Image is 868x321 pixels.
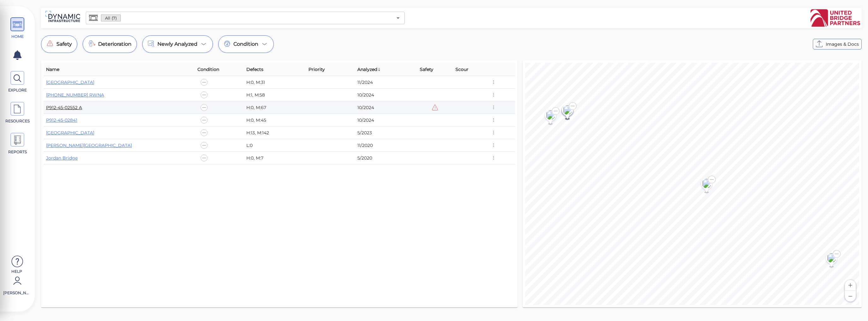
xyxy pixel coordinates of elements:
[813,39,862,50] button: Images & Docs
[357,92,414,98] div: 10/2024
[525,63,859,305] canvas: Map
[357,104,414,111] div: 10/2024
[46,66,59,73] span: Name
[4,34,31,39] span: HOME
[4,149,31,155] span: REPORTS
[46,117,77,123] a: P912-45-02841
[246,79,303,85] div: H:0, M:31
[357,142,414,149] div: 11/2020
[197,66,219,73] span: Condition
[157,40,197,48] span: Newly Analyzed
[308,66,325,73] span: Priority
[826,40,859,48] span: Images & Docs
[246,155,303,161] div: H:0, M:7
[246,92,303,98] div: H:1, M:58
[46,92,104,98] a: [PHONE_NUMBER] RWNA
[3,269,30,274] span: Help
[233,40,258,48] span: Condition
[101,15,120,21] span: All (7)
[845,280,856,291] button: Zoom in
[246,117,303,123] div: H:0, M:45
[455,66,468,73] span: Scour
[377,67,381,71] img: sort_z_to_a
[3,17,32,39] a: HOME
[357,79,414,85] div: 11/2024
[4,118,31,124] span: RESOURCES
[246,130,303,136] div: H:13, M:142
[246,142,303,149] div: L:0
[357,155,414,161] div: 5/2020
[3,290,30,296] span: [PERSON_NAME]
[845,291,856,301] button: Zoom out
[46,105,82,110] a: P912-45-02552 A
[246,66,263,73] span: Defects
[394,14,402,22] button: Open
[56,40,72,48] span: Safety
[4,87,31,93] span: EXPLORE
[357,66,381,73] span: Analyzed
[3,102,32,124] a: RESOURCES
[420,66,433,73] span: Safety
[3,71,32,93] a: EXPLORE
[98,40,132,48] span: Deterioration
[841,293,863,316] iframe: Chat
[357,117,414,123] div: 10/2024
[46,79,94,85] a: [GEOGRAPHIC_DATA]
[46,130,94,136] a: [GEOGRAPHIC_DATA]
[357,130,414,136] div: 5/2023
[46,155,78,161] a: Jordan Bridge
[246,104,303,111] div: H:0, M:67
[46,143,132,148] a: [PERSON_NAME][GEOGRAPHIC_DATA]
[3,133,32,155] a: REPORTS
